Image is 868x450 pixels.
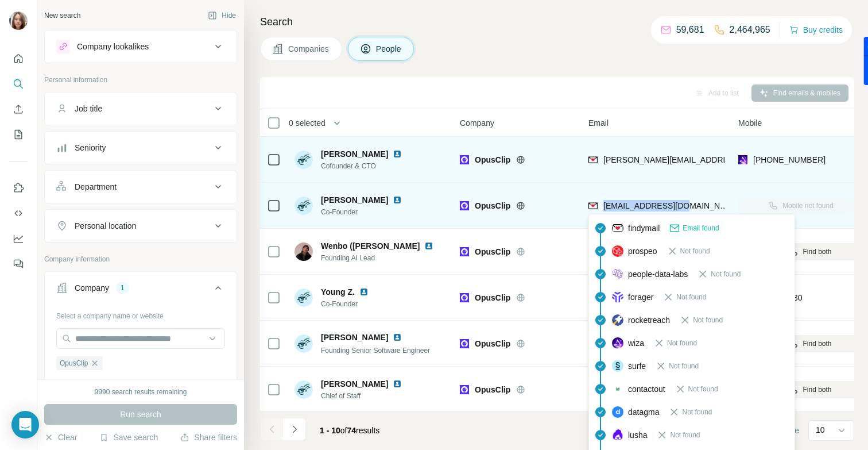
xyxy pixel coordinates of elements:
span: [EMAIL_ADDRESS][DOMAIN_NAME] [603,201,739,210]
button: Personal location [45,212,237,240]
span: Not found [711,269,741,279]
img: provider surfe logo [612,360,623,371]
div: Seniority [75,142,106,153]
span: OpusClip [475,292,510,303]
span: Cofounder & CTO [321,161,416,171]
img: LinkedIn logo [393,333,402,342]
span: Email found [683,223,719,233]
img: provider findymail logo [588,154,598,166]
span: Young Z. [321,286,355,298]
span: Find both [803,339,831,349]
div: Job title [75,103,102,114]
span: People [376,43,402,55]
img: Logo of OpusClip [460,339,469,348]
button: Use Surfe API [9,203,28,224]
span: OpusClip [60,358,88,368]
img: provider findymail logo [612,222,623,234]
div: Department [75,181,117,193]
span: OpusClip [475,154,510,166]
div: New search [44,10,80,21]
button: Department [45,173,237,201]
img: provider rocketreach logo [612,314,623,326]
img: Avatar [294,380,313,399]
button: Company lookalikes [45,33,237,60]
button: Feedback [9,253,28,274]
button: Buy credits [789,22,843,38]
p: 59,681 [676,23,704,37]
img: Avatar [9,11,28,30]
img: Avatar [294,334,313,353]
img: provider wiza logo [612,337,623,349]
div: 1 [116,283,129,293]
button: My lists [9,124,28,145]
span: 0 selected [289,117,325,129]
img: provider forager logo [612,291,623,303]
img: LinkedIn logo [393,149,402,159]
button: Clear all [56,378,95,389]
span: 1 - 10 [320,426,340,435]
span: wiza [628,337,644,349]
img: LinkedIn logo [393,195,402,205]
span: [PERSON_NAME][EMAIL_ADDRESS][DOMAIN_NAME] [603,155,805,164]
img: Avatar [294,151,313,169]
span: Companies [288,43,330,55]
span: Not found [682,407,712,417]
img: Logo of OpusClip [460,247,469,256]
span: Not found [667,338,697,348]
span: [PERSON_NAME] [321,194,388,206]
button: Use Surfe on LinkedIn [9,178,28,198]
button: Hide [200,7,244,24]
p: 2,464,965 [730,23,770,37]
img: provider lusha logo [612,429,623,441]
div: 9990 search results remaining [95,387,187,397]
span: [PERSON_NAME] [321,378,388,390]
span: datagma [628,406,659,418]
div: Select a company name or website [56,306,225,321]
img: provider people-data-labs logo [612,268,623,279]
span: of [340,426,347,435]
span: Not found [693,315,723,325]
span: contactout [628,383,665,395]
div: Company [75,282,109,294]
span: OpusClip [475,338,510,349]
img: Avatar [294,243,313,261]
span: Company [460,117,494,129]
span: Founding AI Lead [321,253,447,263]
span: people-data-labs [628,268,688,280]
span: [PHONE_NUMBER] [753,155,826,164]
span: lusha [628,429,647,441]
button: Find both [738,243,864,260]
div: Company lookalikes [77,41,149,52]
div: Personal location [75,220,136,232]
img: Avatar [294,197,313,215]
button: Quick start [9,48,28,69]
button: Enrich CSV [9,99,28,120]
span: OpusClip [475,246,510,257]
img: Logo of OpusClip [460,385,469,394]
img: provider datagma logo [612,406,623,418]
img: LinkedIn logo [359,287,369,297]
img: Avatar [294,289,313,307]
span: Chief of Staff [321,391,416,401]
span: results [320,426,379,435]
span: Not found [670,430,700,440]
img: LinkedIn logo [424,241,433,251]
span: OpusClip [475,200,510,211]
button: Seniority [45,134,237,161]
img: Logo of OpusClip [460,201,469,210]
img: provider contactout logo [612,386,623,392]
p: Personal information [44,75,237,85]
button: Share filters [180,432,237,443]
img: LinkedIn logo [393,379,402,389]
span: forager [628,291,653,303]
span: [PERSON_NAME] [321,332,388,343]
span: Co-Founder [321,207,416,217]
img: provider prospeo logo [612,245,623,257]
span: Wenbo ([PERSON_NAME] [321,240,420,252]
img: Logo of OpusClip [460,293,469,302]
span: 74 [347,426,356,435]
span: Email [588,117,609,129]
span: OpusClip [475,384,510,395]
span: surfe [628,360,646,372]
button: Save search [99,432,158,443]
